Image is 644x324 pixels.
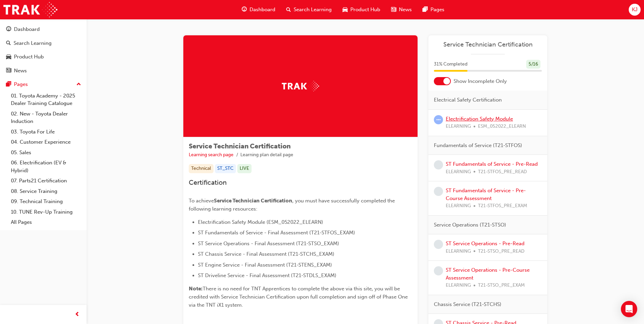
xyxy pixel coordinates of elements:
[621,301,637,317] div: Open Intercom Messenger
[446,282,471,289] span: ELEARNING
[281,3,337,17] a: search-iconSearch Learning
[8,127,84,137] a: 03. Toyota For Life
[8,207,84,217] a: 10. TUNE Rev-Up Training
[3,22,84,78] button: DashboardSearch LearningProduct HubNews
[391,5,396,14] span: news-icon
[446,116,513,122] a: Electrification Safety Module
[240,151,293,159] li: Learning plan detail page
[198,251,334,257] span: ST Chassis Service - Final Assessment (T21-STCHS_EXAM)
[478,282,525,289] span: T21-STSO_PRE_EXAM
[478,248,525,255] span: T21-STSO_PRE_READ
[75,310,80,319] span: prev-icon
[446,161,538,167] a: ST Fundamentals of Service - Pre-Read
[198,219,323,225] span: Electrification Safety Module (ESM_052022_ELEARN)
[3,51,84,63] a: Product Hub
[434,160,443,169] span: learningRecordVerb_NONE-icon
[8,109,84,127] a: 02. New - Toyota Dealer Induction
[189,142,291,150] span: Service Technician Certification
[399,6,412,14] span: News
[242,5,247,14] span: guage-icon
[434,240,443,249] span: learningRecordVerb_NONE-icon
[434,142,522,149] span: Fundamentals of Service (T21-STFOS)
[430,6,444,14] span: Pages
[294,6,332,14] span: Search Learning
[3,78,84,91] button: Pages
[286,5,291,14] span: search-icon
[478,202,527,210] span: T21-STFOS_PRE_EXAM
[8,147,84,158] a: 05. Sales
[6,82,11,88] span: pages-icon
[198,262,332,268] span: ST Engine Service - Final Assessment (T21-STENS_EXAM)
[6,68,11,74] span: news-icon
[446,267,530,281] a: ST Service Operations - Pre-Course Assessment
[8,217,84,228] a: All Pages
[198,240,339,247] span: ST Service Operations - Final Assessment (T21-STSO_EXAM)
[14,80,28,88] div: Pages
[434,266,443,275] span: learningRecordVerb_NONE-icon
[478,168,527,176] span: T21-STFOS_PRE_READ
[8,176,84,186] a: 07. Parts21 Certification
[446,123,471,130] span: ELEARNING
[8,186,84,197] a: 08. Service Training
[189,198,396,212] span: , you must have successfully completed the following learning resources:
[478,123,526,130] span: ESM_052022_ELEARN
[76,80,81,89] span: up-icon
[3,23,84,36] a: Dashboard
[8,137,84,147] a: 04. Customer Experience
[454,77,507,85] span: Show Incomplete Only
[198,272,336,278] span: ST Driveline Service - Final Assessment (T21-STDLS_EXAM)
[214,198,292,204] span: Service Technician Certification
[215,164,236,173] div: ST_STC
[14,53,44,61] div: Product Hub
[434,96,502,104] span: Electrical Safety Certification
[434,41,542,49] a: Service Technician Certification
[343,5,348,14] span: car-icon
[189,152,234,158] a: Learning search page
[189,164,214,173] div: Technical
[446,168,471,176] span: ELEARNING
[14,39,52,47] div: Search Learning
[8,91,84,109] a: 01. Toyota Academy - 2025 Dealer Training Catalogue
[446,240,525,247] a: ST Service Operations - Pre-Read
[446,202,471,210] span: ELEARNING
[337,3,386,17] a: car-iconProduct Hub
[629,4,641,16] button: KJ
[434,301,501,308] span: Chassis Service (T21-STCHS)
[189,198,214,204] span: To achieve
[189,286,409,308] span: There is no need for TNT Apprentices to complete the above via this site, you will be credited wi...
[250,6,275,14] span: Dashboard
[446,187,526,201] a: ST Fundamentals of Service - Pre-Course Assessment
[14,25,40,33] div: Dashboard
[3,65,84,77] a: News
[526,60,540,69] div: 5 / 16
[14,67,27,75] div: News
[3,2,57,17] img: Trak
[423,5,428,14] span: pages-icon
[8,158,84,176] a: 06. Electrification (EV & Hybrid)
[6,54,11,60] span: car-icon
[8,196,84,207] a: 09. Technical Training
[350,6,380,14] span: Product Hub
[434,187,443,196] span: learningRecordVerb_NONE-icon
[386,3,417,17] a: news-iconNews
[189,179,227,186] span: Certification
[282,81,319,91] img: Trak
[6,26,11,33] span: guage-icon
[434,115,443,124] span: learningRecordVerb_ATTEMPT-icon
[3,37,84,50] a: Search Learning
[189,286,203,292] span: Note:
[632,6,638,14] span: KJ
[237,164,252,173] div: LIVE
[6,40,11,47] span: search-icon
[446,248,471,255] span: ELEARNING
[198,230,355,236] span: ST Fundamentals of Service - Final Assessment (T21-STFOS_EXAM)
[236,3,281,17] a: guage-iconDashboard
[434,221,506,229] span: Service Operations (T21-STSO)
[417,3,450,17] a: pages-iconPages
[434,60,467,68] span: 31 % Completed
